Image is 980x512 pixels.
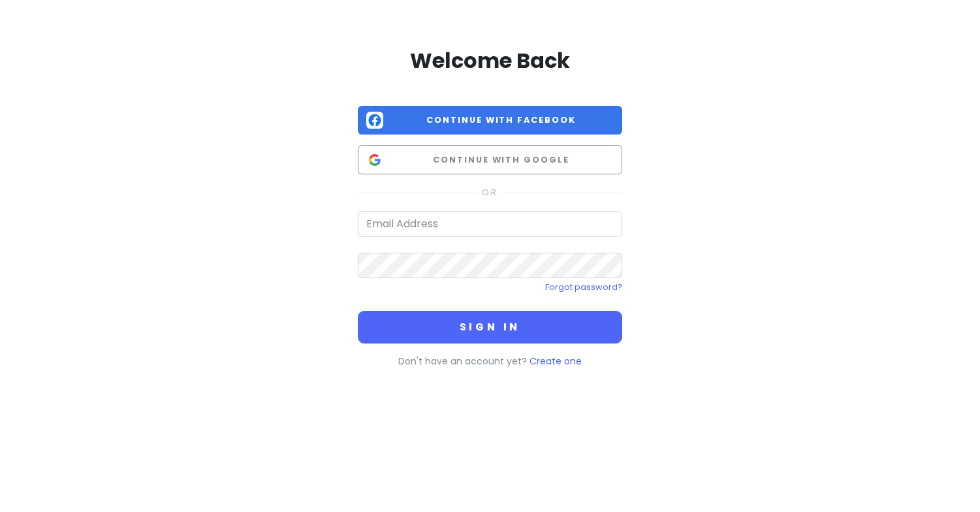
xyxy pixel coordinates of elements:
input: Email Address [358,211,622,237]
a: Forgot password? [545,281,622,293]
span: Continue with Google [388,153,614,167]
button: Continue with Google [358,145,622,174]
span: Continue with Facebook [388,114,614,127]
img: Facebook logo [366,112,383,129]
button: Sign in [358,311,622,344]
button: Continue with Facebook [358,106,622,135]
img: Google logo [366,152,383,168]
a: Create one [530,355,582,368]
p: Don't have an account yet? [358,354,622,368]
h2: Welcome Back [358,47,622,74]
